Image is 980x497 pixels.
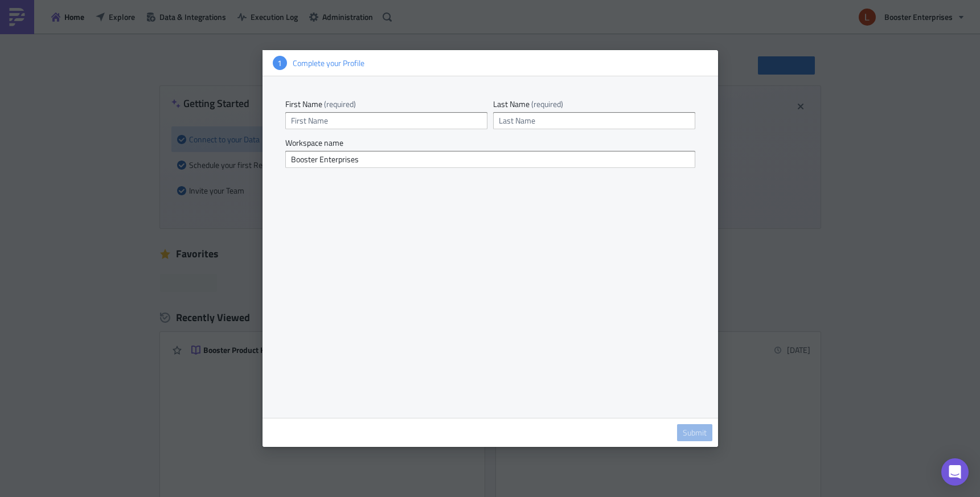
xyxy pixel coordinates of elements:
label: Last Name [493,99,695,109]
span: (required) [531,98,563,110]
input: Last Name [493,112,695,129]
span: Submit [683,428,707,438]
div: Open Intercom Messenger [941,458,969,486]
div: Complete your Profile [287,58,708,68]
label: Workspace name [285,138,695,148]
span: (required) [324,98,356,110]
input: First Name [285,112,487,129]
a: Submit [677,424,712,441]
input: Acme Inc. [285,151,695,168]
label: First Name [285,99,487,109]
div: 1 [273,56,287,70]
